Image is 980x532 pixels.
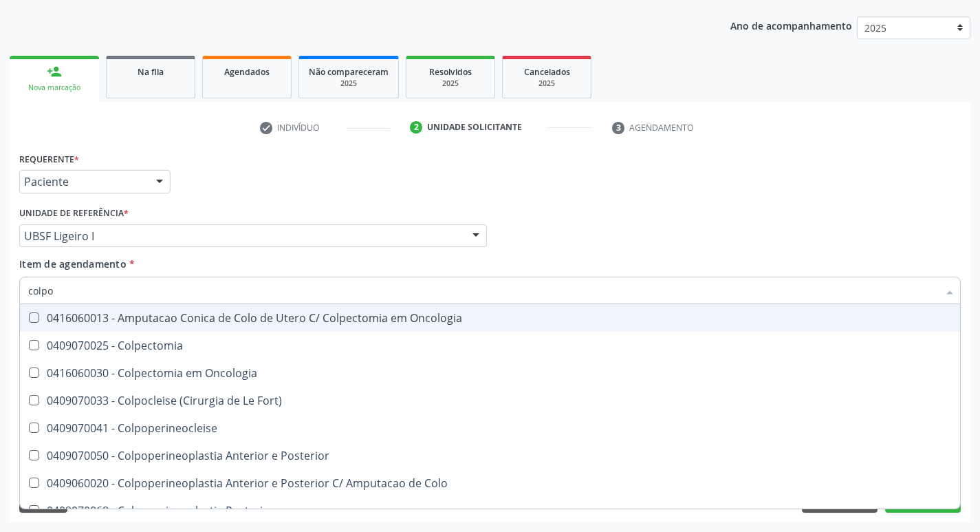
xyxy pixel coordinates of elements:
[427,121,522,134] div: Unidade solicitante
[138,66,164,78] span: Na fila
[19,203,129,224] label: Unidade de referência
[28,395,952,406] div: 0409070033 - Colpocleise (Cirurgia de Le Fort)
[512,78,581,89] div: 2025
[524,66,570,78] span: Cancelados
[28,478,952,489] div: 0409060020 - Colpoperineoplastia Anterior e Posterior C/ Amputacao de Colo
[24,229,459,243] span: UBSF Ligeiro I
[19,149,79,170] label: Requerente
[28,423,952,434] div: 0409070041 - Colpoperineocleise
[19,83,89,93] div: Nova marcação
[309,78,389,89] div: 2025
[429,66,472,78] span: Resolvidos
[24,175,142,189] span: Paciente
[28,450,952,461] div: 0409070050 - Colpoperineoplastia Anterior e Posterior
[28,340,952,351] div: 0409070025 - Colpectomia
[28,277,938,304] input: Buscar por procedimentos
[410,121,422,134] div: 2
[28,505,952,516] div: 0409070068 - Colpoperineoplastia Posterior
[28,312,952,323] div: 0416060013 - Amputacao Conica de Colo de Utero C/ Colpectomia em Oncologia
[28,368,952,379] div: 0416060030 - Colpectomia em Oncologia
[416,78,485,89] div: 2025
[19,257,127,270] span: Item de agendamento
[730,17,852,34] p: Ano de acompanhamento
[224,66,270,78] span: Agendados
[309,66,389,78] span: Não compareceram
[47,64,62,79] div: person_add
